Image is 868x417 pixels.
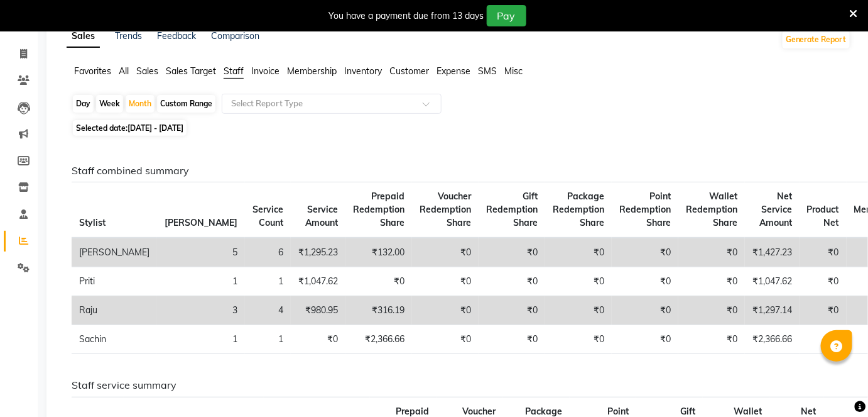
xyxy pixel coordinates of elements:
[759,191,792,228] span: Net Service Amount
[157,325,245,354] td: 1
[73,95,94,113] div: Day
[73,120,187,136] span: Selected date:
[412,238,479,267] td: ₹0
[412,325,479,354] td: ₹0
[807,204,839,228] span: Product Net
[166,65,216,77] span: Sales Target
[157,238,245,267] td: 5
[800,296,847,325] td: ₹0
[72,296,157,325] td: Raju
[72,238,157,267] td: [PERSON_NAME]
[412,296,479,325] td: ₹0
[800,267,847,296] td: ₹0
[345,238,412,267] td: ₹132.00
[745,238,800,267] td: ₹1,427.23
[487,5,526,26] button: Pay
[420,191,471,228] span: Voucher Redemption Share
[800,325,847,354] td: ₹0
[612,238,678,267] td: ₹0
[291,238,345,267] td: ₹1,295.23
[612,325,678,354] td: ₹0
[126,95,155,113] div: Month
[96,95,123,113] div: Week
[245,267,291,296] td: 1
[115,30,142,42] a: Trends
[612,267,678,296] td: ₹0
[157,30,196,42] a: Feedback
[545,296,612,325] td: ₹0
[245,238,291,267] td: 6
[345,267,412,296] td: ₹0
[553,191,604,228] span: Package Redemption Share
[678,238,745,267] td: ₹0
[479,325,545,354] td: ₹0
[479,238,545,267] td: ₹0
[291,296,345,325] td: ₹980.95
[165,217,237,228] span: [PERSON_NAME]
[345,296,412,325] td: ₹316.19
[678,267,745,296] td: ₹0
[72,165,841,177] h6: Staff combined summary
[745,296,800,325] td: ₹1,297.14
[72,325,157,354] td: Sachin
[344,65,382,77] span: Inventory
[157,267,245,296] td: 1
[545,325,612,354] td: ₹0
[389,65,429,77] span: Customer
[245,296,291,325] td: 4
[329,9,484,23] div: You have a payment due from 13 days
[291,325,345,354] td: ₹0
[686,191,737,228] span: Wallet Redemption Share
[486,191,538,228] span: Gift Redemption Share
[211,30,259,42] a: Comparison
[79,217,106,228] span: Stylist
[353,191,404,228] span: Prepaid Redemption Share
[74,65,111,77] span: Favorites
[251,65,279,77] span: Invoice
[745,267,800,296] td: ₹1,047.62
[127,123,183,133] span: [DATE] - [DATE]
[478,65,497,77] span: SMS
[136,65,158,77] span: Sales
[479,267,545,296] td: ₹0
[412,267,479,296] td: ₹0
[678,296,745,325] td: ₹0
[119,65,129,77] span: All
[619,191,671,228] span: Point Redemption Share
[437,65,470,77] span: Expense
[545,267,612,296] td: ₹0
[504,65,523,77] span: Misc
[157,296,245,325] td: 3
[745,325,800,354] td: ₹2,366.66
[783,31,850,48] button: Generate Report
[287,65,337,77] span: Membership
[800,238,847,267] td: ₹0
[245,325,291,354] td: 1
[612,296,678,325] td: ₹0
[252,204,283,228] span: Service Count
[67,25,100,48] a: Sales
[305,204,338,228] span: Service Amount
[157,95,215,113] div: Custom Range
[224,65,244,77] span: Staff
[72,267,157,296] td: Priti
[545,238,612,267] td: ₹0
[479,296,545,325] td: ₹0
[72,379,841,391] h6: Staff service summary
[291,267,345,296] td: ₹1,047.62
[678,325,745,354] td: ₹0
[345,325,412,354] td: ₹2,366.66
